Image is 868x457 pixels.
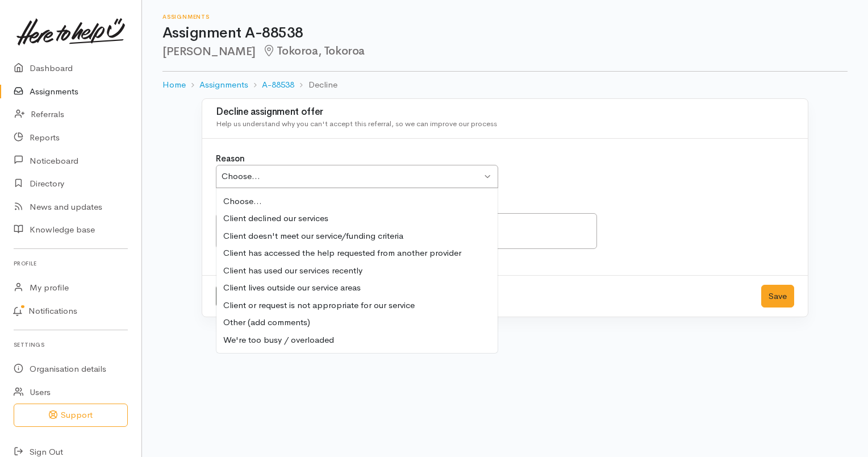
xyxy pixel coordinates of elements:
a: Assignments [199,78,248,92]
button: Support [14,404,128,427]
a: A-88538 [262,78,294,92]
li: Decline [294,78,337,92]
h6: Assignments [162,14,848,20]
div: Choose... [222,170,482,183]
div: Client has used our services recently [216,262,498,280]
div: Choose... [216,193,498,210]
a: Home [162,78,186,92]
div: Client or request is not appropriate for our service [216,297,498,314]
label: Reason [216,152,245,165]
nav: breadcrumb [162,72,848,98]
h6: Settings [14,337,128,352]
div: Client has accessed the help requested from another provider [216,244,498,262]
div: We're too busy / overloaded [216,331,498,349]
button: Save [761,285,794,308]
h6: Profile [14,256,128,271]
span: Help us understand why you can't accept this referral, so we can improve our process [216,119,497,128]
h3: Decline assignment offer [216,107,794,118]
div: Client doesn't meet our service/funding criteria [216,227,498,245]
span: Tokoroa, Tokoroa [262,44,365,58]
h2: [PERSON_NAME] [162,45,848,58]
div: Client declined our services [216,210,498,227]
div: Other (add comments) [216,314,498,331]
div: Client lives outside our service areas [216,279,498,297]
h1: Assignment A-88538 [162,25,848,41]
